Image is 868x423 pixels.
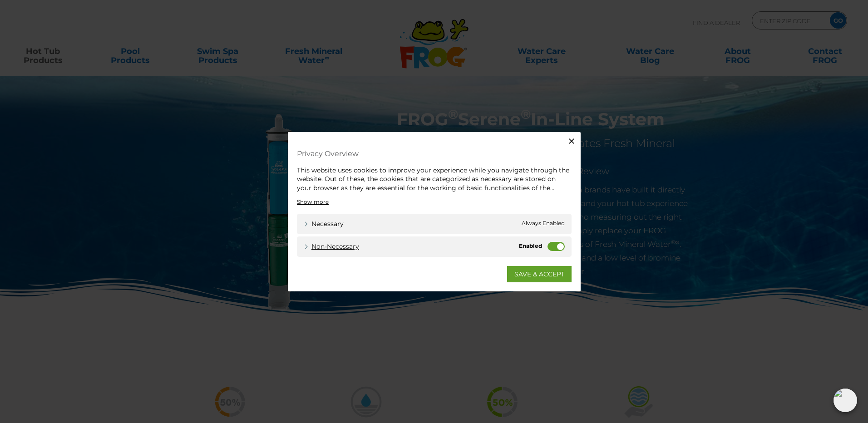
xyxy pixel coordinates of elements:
img: openIcon [833,389,857,412]
span: Always Enabled [522,219,565,229]
div: This website uses cookies to improve your experience while you navigate through the website. Out ... [297,166,572,192]
a: Show more [297,198,329,206]
a: Non-necessary [304,242,359,251]
a: SAVE & ACCEPT [507,266,572,282]
h4: Privacy Overview [297,145,572,161]
a: Necessary [304,219,344,229]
